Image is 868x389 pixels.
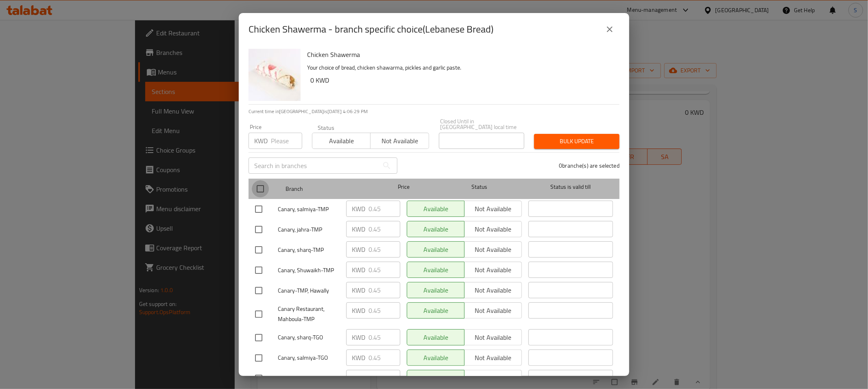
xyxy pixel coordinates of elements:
button: Bulk update [534,134,619,149]
h6: Chicken Shawerma [307,49,613,60]
span: Canary, salmiya-TGO [278,353,340,363]
p: KWD [352,285,365,295]
span: Status [437,182,522,192]
input: Please enter price [369,241,400,258]
p: KWD [352,332,365,342]
input: Please enter price [369,282,400,298]
span: Branch [286,184,370,194]
input: Search in branches [249,157,379,174]
span: Bulk update [541,136,613,146]
button: Not available [370,133,429,149]
p: KWD [352,306,365,315]
span: Status is valid till [528,182,613,192]
button: close [600,20,619,39]
span: Not available [374,135,425,147]
input: Please enter price [271,133,302,149]
input: Please enter price [369,329,400,345]
span: Canary Restaurant, Mahboula-TMP [278,304,340,324]
span: Available [316,135,367,147]
span: Canary, shuwaikh-TGO [278,373,340,383]
p: KWD [254,136,268,146]
p: KWD [352,353,365,363]
p: KWD [352,373,365,383]
p: Your choice of bread, chicken shawarma, pickles and garlic paste. [307,63,613,73]
input: Please enter price [369,370,400,386]
span: Canary, Shuwaikh-TMP [278,265,340,275]
p: KWD [352,204,365,214]
h6: 0 KWD [310,74,613,86]
p: 0 branche(s) are selected [559,162,619,170]
p: KWD [352,245,365,254]
p: Current time in [GEOGRAPHIC_DATA] is [DATE] 4:06:29 PM [249,108,619,115]
h2: Chicken Shawerma - branch specific choice(Lebanese Bread) [249,23,493,36]
span: Canary, sharq-TGO [278,332,340,343]
span: Canary-TMP, Hawally [278,286,340,296]
span: Canary, jahra-TMP [278,225,340,235]
span: Canary, sharq-TMP [278,245,340,255]
p: KWD [352,265,365,275]
input: Please enter price [369,201,400,217]
span: Canary, salmiya-TMP [278,204,340,214]
span: Price [377,182,431,192]
p: KWD [352,224,365,234]
input: Please enter price [369,262,400,278]
input: Please enter price [369,302,400,319]
img: Chicken Shawerma [249,49,301,101]
button: Available [312,133,371,149]
input: Please enter price [369,221,400,237]
input: Please enter price [369,350,400,366]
